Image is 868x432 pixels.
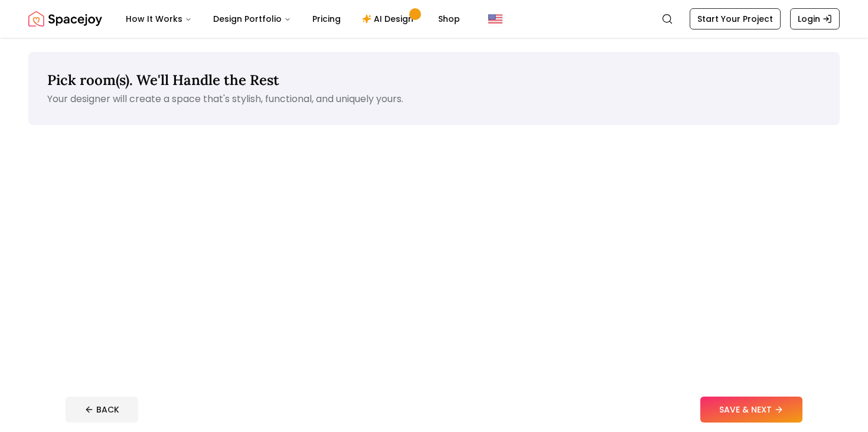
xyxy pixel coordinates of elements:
[28,7,102,31] a: Spacejoy
[116,7,469,31] nav: Main
[353,7,426,31] a: AI Design
[66,397,138,423] button: BACK
[488,12,502,26] img: United States
[790,8,840,30] a: Login
[47,71,279,89] span: Pick room(s). We'll Handle the Rest
[204,7,301,31] button: Design Portfolio
[700,397,802,423] button: SAVE & NEXT
[303,7,350,31] a: Pricing
[116,7,201,31] button: How It Works
[28,7,102,31] img: Spacejoy Logo
[690,8,781,30] a: Start Your Project
[429,7,469,31] a: Shop
[47,92,821,106] p: Your designer will create a space that's stylish, functional, and uniquely yours.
